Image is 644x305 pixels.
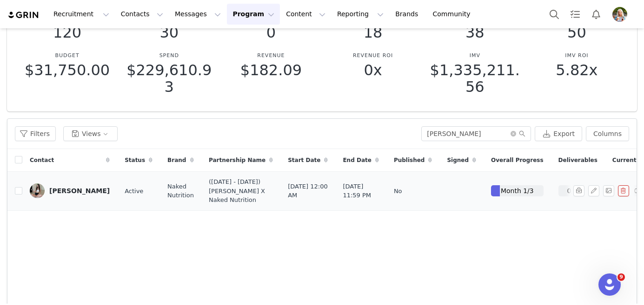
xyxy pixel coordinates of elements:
[209,156,266,164] span: Partnership Name
[280,4,331,25] button: Content
[328,52,418,60] p: Revenue ROI
[48,4,115,25] button: Recruitment
[531,62,622,78] p: 5.82x
[209,177,273,205] span: ([DATE] - [DATE]) [PERSON_NAME] X Naked Nutrition
[169,4,226,25] button: Messages
[30,156,54,164] span: Contact
[430,24,520,41] p: 38
[328,62,418,78] p: 0x
[328,24,418,41] p: 18
[491,156,543,164] span: Overall Progress
[612,7,627,22] img: 61967f57-7e25-4ea5-a261-7e30b6473b92.png
[226,52,316,60] p: Revenue
[49,187,110,195] div: [PERSON_NAME]
[565,4,585,25] a: Tasks
[343,182,378,200] span: [DATE] 11:59 PM
[125,156,145,164] span: Status
[531,24,622,41] p: 50
[226,24,316,41] p: 0
[288,182,328,200] span: [DATE] 12:00 AM
[607,7,637,22] button: Profile
[288,156,320,164] span: Start Date
[598,273,621,296] iframe: Intercom live chat
[430,52,520,60] p: IMV
[240,61,302,79] span: $182.09
[22,52,113,60] p: Budget
[63,126,118,141] button: Views
[430,61,520,96] span: $1,335,211.56
[519,130,525,137] i: icon: search
[390,4,426,25] a: Brands
[586,126,629,141] button: Columns
[227,4,280,25] button: Program
[15,126,56,141] button: Filters
[394,156,425,164] span: Published
[126,61,212,96] span: $229,610.93
[124,24,214,41] p: 30
[167,156,186,164] span: Brand
[124,52,214,60] p: Spend
[332,4,389,25] button: Reporting
[617,273,625,281] span: 9
[167,182,194,200] span: Naked Nutrition
[447,156,469,164] span: Signed
[511,131,516,136] i: icon: close-circle
[558,156,598,164] span: Deliverables
[558,185,586,196] div: 0/6
[30,183,110,198] a: [PERSON_NAME]
[586,4,606,25] button: Notifications
[491,185,543,196] div: Month 1/3
[544,4,564,25] button: Search
[343,156,371,164] span: End Date
[30,183,45,198] img: 689900be-9cf3-45b7-a747-7cc8475f6b17--s.jpg
[394,187,402,196] span: No
[531,52,622,60] p: IMV ROI
[7,11,40,19] img: grin logo
[25,61,110,79] span: $31,750.00
[535,126,582,141] button: Export
[115,4,169,25] button: Contacts
[125,187,143,196] span: Active
[22,24,113,41] p: 120
[427,4,480,25] a: Community
[421,126,531,141] input: Search...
